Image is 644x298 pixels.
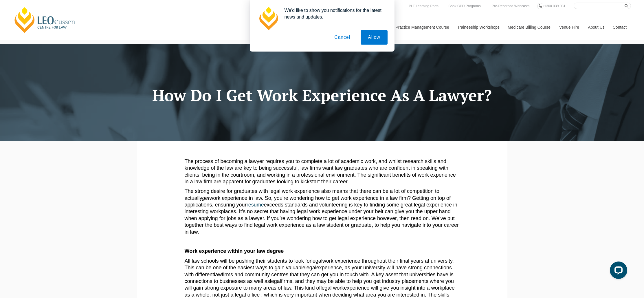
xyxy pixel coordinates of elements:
[185,278,454,291] span: firms, and they may be able to help you get industry placements where you will gain strong exposu...
[185,265,452,277] span: experience, as your university will have strong connections with different
[247,202,264,208] a: resume
[202,195,210,201] em: get
[327,30,357,45] button: Cancel
[185,158,460,185] p: The process of becoming a lawyer requires you to complete a lot of academic work, and whilst rese...
[361,30,387,45] button: Allow
[141,87,503,104] h1: How Do I Get Work Experience As A Lawyer?
[185,188,460,235] p: The strong desire for graduates with legal work experience also means that there can be a lot of ...
[305,265,316,270] span: legal
[257,7,280,30] img: notification icon
[605,259,630,284] iframe: LiveChat chat widget
[185,258,311,264] span: All law schools will be pushing their students to look for
[214,272,222,277] span: law
[320,285,344,291] span: legal work
[185,248,284,254] strong: Work experience within your law degree
[311,258,322,264] span: legal
[185,258,454,270] span: work experience throughout their final years at university. This can be one of the easiest ways t...
[280,7,388,20] div: We'd like to show you notifications for the latest news and updates.
[185,272,454,284] span: firms and community centres that they can get you in touch with. A key asset that universities ha...
[270,278,281,284] span: legal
